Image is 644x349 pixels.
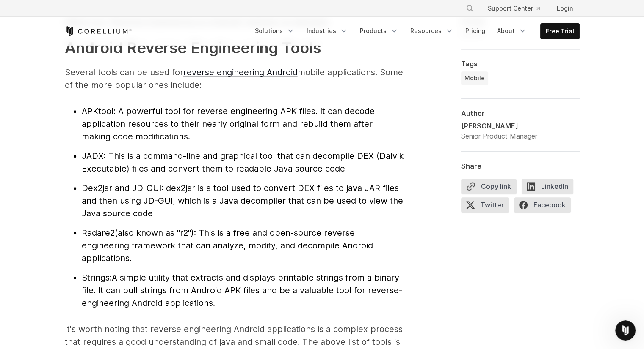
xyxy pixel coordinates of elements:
span: A simple utility that extracts and displays printable strings from a binary file. It can pull str... [82,273,402,308]
a: Twitter [461,197,514,216]
a: Corellium Home [65,26,132,36]
a: Resources [405,23,459,38]
span: Dex2jar and JD-GUI [82,183,161,193]
a: Solutions [250,23,300,38]
span: : dex2jar is a tool used to convert DEX files to java JAR files and then using JD-GUI, which is a... [82,183,403,218]
div: Author [461,109,580,117]
strong: Android Reverse Engineering Tools [65,38,321,57]
a: LinkedIn [522,179,578,197]
div: Navigation Menu [456,1,580,16]
span: Mobile [464,74,485,82]
span: Radare2 [82,228,115,238]
a: Pricing [460,23,490,38]
span: JADX [82,151,104,161]
div: Tags [461,60,580,68]
a: Login [550,1,580,16]
a: Facebook [514,197,576,216]
span: : This is a command-line and graphical tool that can decompile DEX (Dalvik Executable) files and ... [82,151,404,174]
span: LinkedIn [522,179,573,194]
div: Senior Product Manager [461,131,537,141]
a: Industries [301,23,353,38]
button: Copy link [461,179,517,194]
span: APKtool [82,106,113,116]
a: Products [355,23,404,38]
button: Search [462,1,478,16]
span: Facebook [514,197,571,213]
div: [PERSON_NAME] [461,121,537,131]
div: Share [461,162,580,170]
a: Free Trial [541,24,579,39]
div: Navigation Menu [250,23,580,39]
a: Mobile [461,71,488,85]
p: Several tools can be used for mobile applications. Some of the more popular ones include: [65,66,404,91]
a: About [492,23,532,38]
span: Twitter [461,197,509,213]
a: reverse engineering Android [183,67,298,77]
span: Strings: [82,273,112,283]
span: (also known as "r2"): This is a free and open-source reverse engineering framework that can analy... [82,228,373,263]
a: Support Center [481,1,547,16]
span: : A powerful tool for reverse engineering APK files. It can decode application resources to their... [82,106,375,142]
iframe: Intercom live chat [615,320,636,341]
